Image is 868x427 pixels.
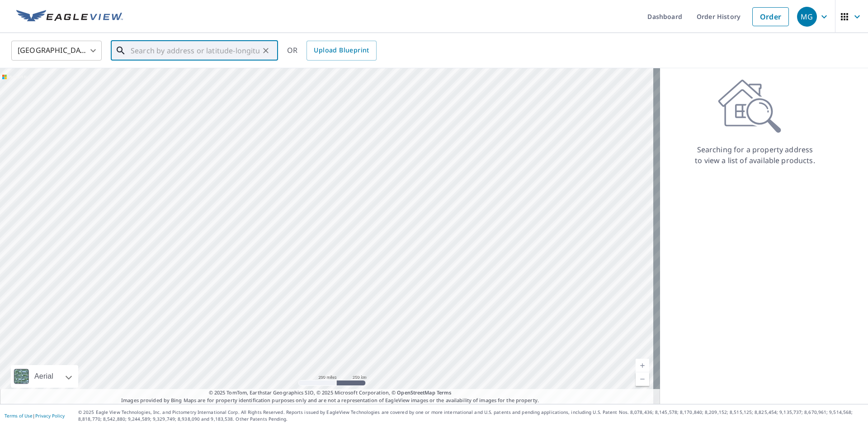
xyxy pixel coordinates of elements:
[11,38,102,63] div: [GEOGRAPHIC_DATA]
[314,45,369,56] span: Upload Blueprint
[78,409,863,422] p: © 2025 Eagle View Technologies, Inc. and Pictometry International Corp. All Rights Reserved. Repo...
[636,372,649,386] a: Current Level 5, Zoom Out
[32,365,56,388] div: Aerial
[131,38,259,63] input: Search by address or latitude-longitude
[16,10,123,23] img: EV Logo
[397,389,435,396] a: OpenStreetMap
[797,7,817,27] div: MG
[694,144,816,166] p: Searching for a property address to view a list of available products.
[5,413,33,419] a: Terms of Use
[307,41,376,61] a: Upload Blueprint
[259,44,272,57] button: Clear
[437,389,452,396] a: Terms
[35,413,65,419] a: Privacy Policy
[5,413,65,418] p: |
[636,359,649,372] a: Current Level 5, Zoom In
[287,41,377,61] div: OR
[11,365,78,388] div: Aerial
[209,389,452,397] span: © 2025 TomTom, Earthstar Geographics SIO, © 2025 Microsoft Corporation, ©
[752,7,789,26] a: Order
